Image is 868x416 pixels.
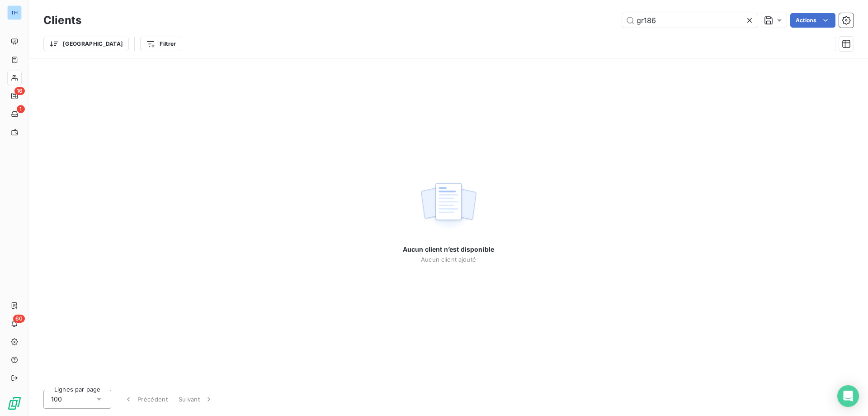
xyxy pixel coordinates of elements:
[622,13,758,28] input: Rechercher
[118,390,173,409] button: Précédent
[51,395,62,404] span: 100
[837,385,859,407] div: Open Intercom Messenger
[17,105,25,113] span: 1
[421,256,476,263] span: Aucun client ajouté
[14,87,25,95] span: 16
[403,245,494,254] span: Aucun client n’est disponible
[13,315,25,323] span: 60
[173,390,219,409] button: Suivant
[43,37,129,51] button: [GEOGRAPHIC_DATA]
[43,12,81,29] h3: Clients
[140,37,182,51] button: Filtrer
[7,396,22,411] img: Logo LeanPay
[420,178,477,234] img: empty state
[790,13,835,28] button: Actions
[7,5,22,20] div: TH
